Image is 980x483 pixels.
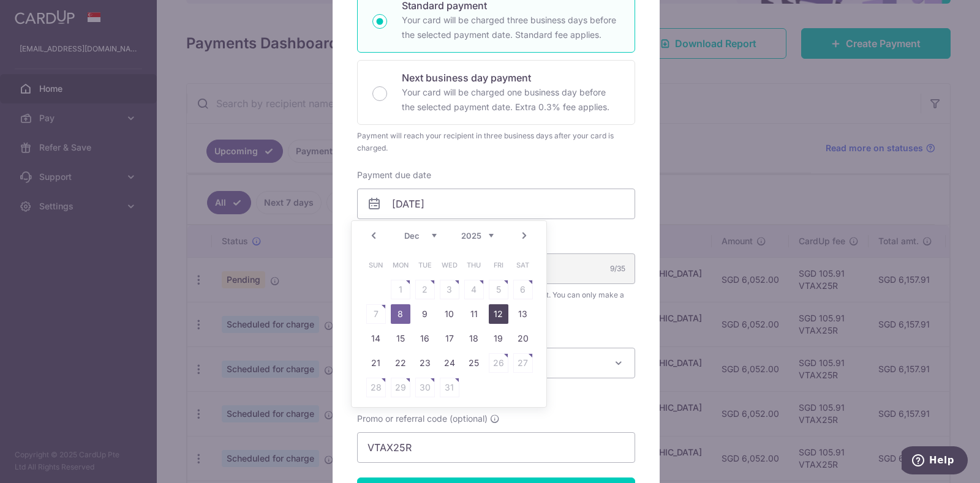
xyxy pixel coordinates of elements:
iframe: Opens a widget where you can find more information [902,446,968,477]
a: 13 [513,304,533,324]
input: DD / MM / YYYY [357,189,635,219]
a: 18 [464,329,484,348]
div: Payment will reach your recipient in three business days after your card is charged. [357,130,635,154]
a: 23 [415,353,435,373]
a: Prev [366,228,381,243]
label: Payment due date [357,169,431,181]
p: Your card will be charged one business day before the selected payment date. Extra 0.3% fee applies. [402,85,620,114]
span: Saturday [513,255,533,275]
a: 21 [366,353,386,373]
a: 12 [489,304,508,324]
a: 16 [415,329,435,348]
span: Sunday [366,255,386,275]
a: 22 [391,353,410,373]
span: Monday [391,255,410,275]
span: Wednesday [440,255,459,275]
span: Friday [489,255,508,275]
p: Your card will be charged three business days before the selected payment date. Standard fee appl... [402,13,620,42]
a: 17 [440,329,459,348]
a: 15 [391,329,410,348]
a: 10 [440,304,459,324]
a: 9 [415,304,435,324]
a: 14 [366,329,386,348]
a: Next [517,228,532,243]
a: 11 [464,304,484,324]
div: 9/35 [610,263,625,275]
span: Tuesday [415,255,435,275]
a: 20 [513,329,533,348]
p: Next business day payment [402,70,620,85]
a: 25 [464,353,484,373]
a: 19 [489,329,508,348]
a: 8 [391,304,410,324]
span: Thursday [464,255,484,275]
a: 24 [440,353,459,373]
span: Promo or referral code (optional) [357,413,488,425]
